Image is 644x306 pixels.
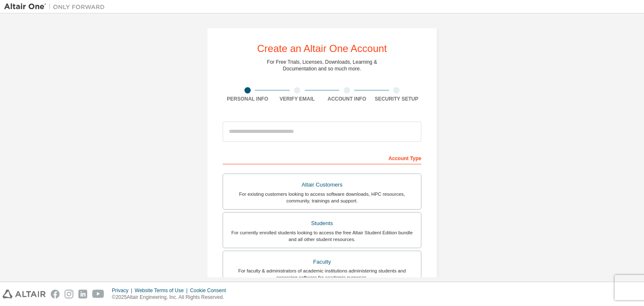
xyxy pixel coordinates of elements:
[3,290,46,298] img: altair_logo.svg
[228,229,416,243] div: For currently enrolled students looking to access the free Altair Student Edition bundle and all ...
[223,151,421,164] div: Account Type
[190,287,231,294] div: Cookie Consent
[92,290,104,298] img: youtube.svg
[322,96,372,102] div: Account Info
[228,218,416,229] div: Students
[228,179,416,191] div: Altair Customers
[372,96,422,102] div: Security Setup
[257,44,387,54] div: Create an Altair One Account
[228,267,416,281] div: For faculty & administrators of academic institutions administering students and accessing softwa...
[135,287,190,294] div: Website Terms of Use
[112,294,231,301] p: © 2025 Altair Engineering, Inc. All Rights Reserved.
[65,290,73,298] img: instagram.svg
[112,287,135,294] div: Privacy
[51,290,60,298] img: facebook.svg
[4,3,109,11] img: Altair One
[228,256,416,268] div: Faculty
[228,191,416,204] div: For existing customers looking to access software downloads, HPC resources, community, trainings ...
[273,96,322,102] div: Verify Email
[267,59,377,72] div: For Free Trials, Licenses, Downloads, Learning & Documentation and so much more.
[223,96,273,102] div: Personal Info
[78,290,87,298] img: linkedin.svg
